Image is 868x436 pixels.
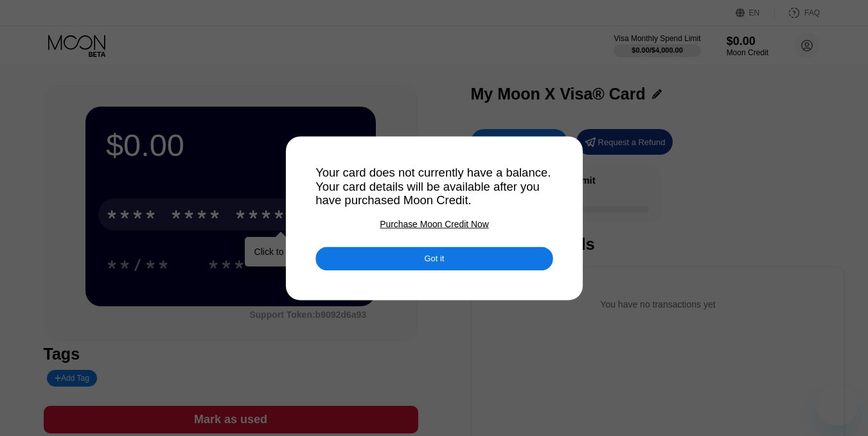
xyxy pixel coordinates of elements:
[817,385,858,426] iframe: Button to launch messaging window
[380,218,489,229] div: Purchase Moon Credit Now
[315,247,553,270] div: Got it
[424,253,444,264] div: Got it
[315,166,553,207] div: Your card does not currently have a balance. Your card details will be available after you have p...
